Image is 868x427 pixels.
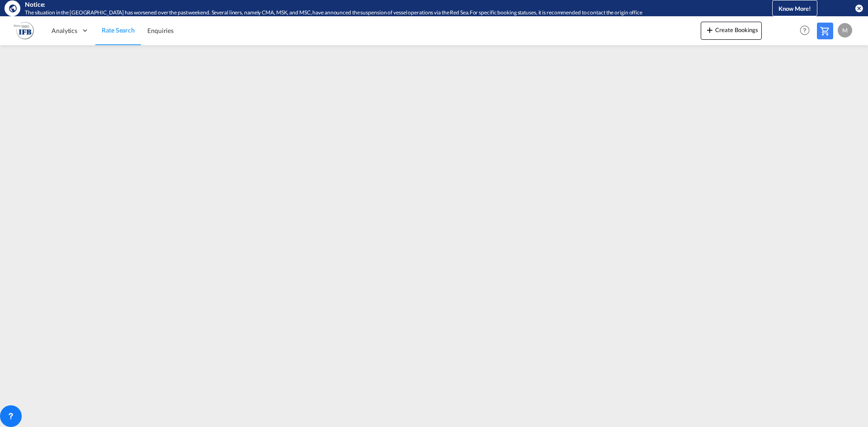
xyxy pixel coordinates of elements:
[25,9,735,17] div: The situation in the Red Sea has worsened over the past weekend. Several liners, namely CMA, MSK,...
[778,5,811,12] span: Know More!
[45,16,95,45] div: Analytics
[14,20,34,41] img: b628ab10256c11eeb52753acbc15d091.png
[704,24,715,35] md-icon: icon-plus 400-fg
[141,16,180,45] a: Enquiries
[797,23,812,38] span: Help
[701,22,762,40] button: icon-plus 400-fgCreate Bookings
[52,26,77,35] span: Analytics
[854,4,863,13] button: icon-close-circle
[147,27,174,34] span: Enquiries
[8,4,17,13] md-icon: icon-earth
[797,23,817,39] div: Help
[838,23,852,38] div: M
[102,26,135,34] span: Rate Search
[95,16,141,45] a: Rate Search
